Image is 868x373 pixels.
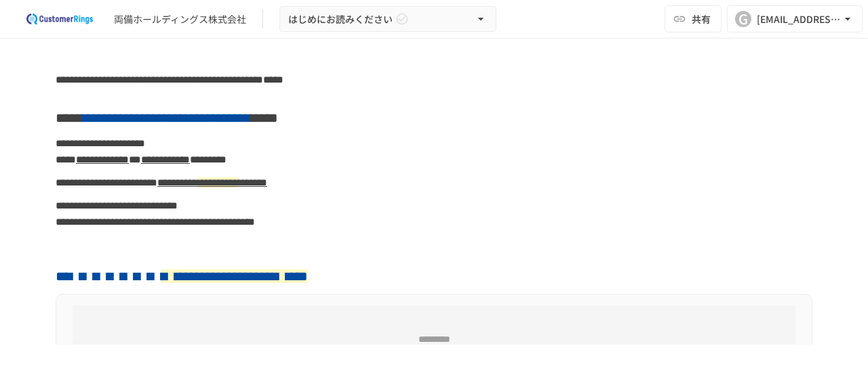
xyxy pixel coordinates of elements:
[114,12,246,26] div: 両備ホールディングス株式会社
[757,11,841,28] div: [EMAIL_ADDRESS][DOMAIN_NAME]
[279,6,496,32] button: はじめにお読みください
[727,5,863,32] button: G[EMAIL_ADDRESS][DOMAIN_NAME]
[16,8,103,30] img: 2eEvPB0nRDFhy0583kMjGN2Zv6C2P7ZKCFl8C3CzR0M
[735,11,751,27] div: G
[288,11,393,28] span: はじめにお読みください
[692,12,711,26] span: 共有
[665,5,722,32] button: 共有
